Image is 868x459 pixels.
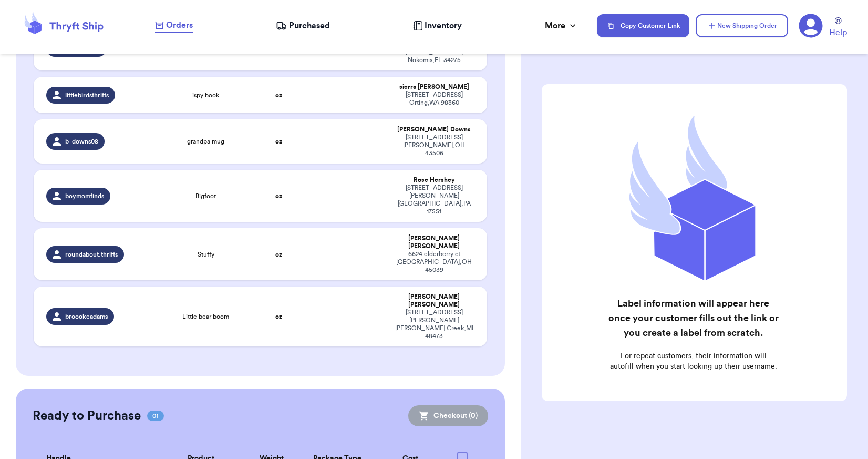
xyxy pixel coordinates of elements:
[394,83,474,91] div: sierra [PERSON_NAME]
[394,184,474,216] div: [STREET_ADDRESS][PERSON_NAME] [GEOGRAPHIC_DATA] , PA 17551
[276,19,330,32] a: Purchased
[394,250,474,274] div: 6624 elderberry ct [GEOGRAPHIC_DATA] , OH 45039
[394,309,474,340] div: [STREET_ADDRESS][PERSON_NAME] [PERSON_NAME] Creek , MI 48473
[198,250,214,259] span: Stuffy
[829,26,847,39] span: Help
[394,134,474,157] div: [STREET_ADDRESS] [PERSON_NAME] , OH 43506
[195,192,216,200] span: Bigfoot
[147,411,164,421] span: 01
[33,407,141,424] h2: Ready to Purchase
[192,91,219,99] span: ispy book
[408,405,488,426] button: Checkout (0)
[275,138,282,145] strong: oz
[597,14,689,37] button: Copy Customer Link
[155,19,193,33] a: Orders
[65,312,108,321] span: broookeadams
[413,19,462,32] a: Inventory
[425,19,462,32] span: Inventory
[696,14,788,37] button: New Shipping Order
[65,137,98,146] span: b_downs08
[394,126,474,134] div: [PERSON_NAME] Downs
[394,234,474,250] div: [PERSON_NAME] [PERSON_NAME]
[275,193,282,199] strong: oz
[275,92,282,98] strong: oz
[829,17,847,39] a: Help
[394,91,474,107] div: [STREET_ADDRESS] Orting , WA 98360
[65,192,104,200] span: boymomfinds
[289,19,330,32] span: Purchased
[275,313,282,320] strong: oz
[394,176,474,184] div: Rose Hershey
[394,293,474,309] div: [PERSON_NAME] [PERSON_NAME]
[65,250,118,259] span: roundabout.thrifts
[166,19,193,32] span: Orders
[607,351,779,372] p: For repeat customers, their information will autofill when you start looking up their username.
[182,312,229,321] span: Little bear boom
[545,19,578,32] div: More
[65,91,109,99] span: littlebirdsthrifts
[275,251,282,258] strong: oz
[394,48,474,64] div: [STREET_ADDRESS] Nokomis , FL 34275
[607,296,779,340] h2: Label information will appear here once your customer fills out the link or you create a label fr...
[187,137,224,146] span: grandpa mug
